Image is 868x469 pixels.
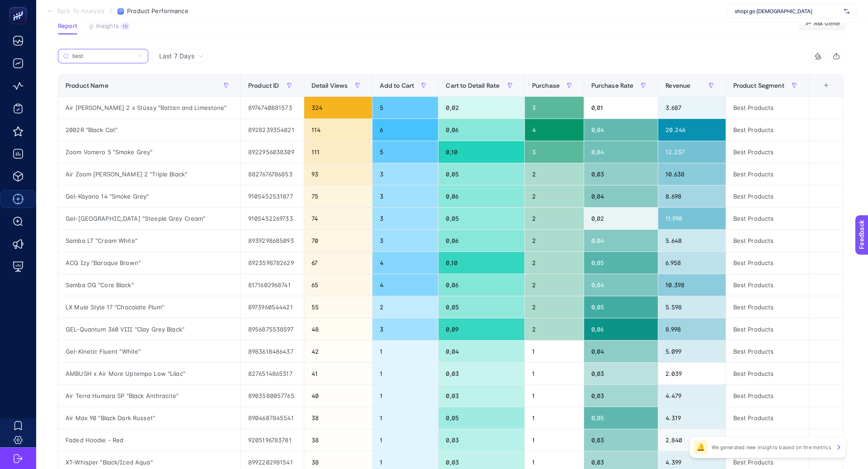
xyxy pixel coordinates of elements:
div: 6.958 [658,252,725,274]
img: svg%3e [844,7,849,16]
div: 2 [525,274,584,296]
div: 0,05 [439,407,524,429]
div: 111 [304,141,372,163]
div: 4 [525,119,584,141]
div: Best Products [726,274,809,296]
div: 0,10 [439,252,524,274]
div: 0,03 [584,363,658,384]
div: 0,04 [584,141,658,163]
div: 0,10 [439,141,524,163]
div: 8973960544421 [241,296,304,318]
div: 2 [525,163,584,185]
span: Product ID [248,82,279,89]
div: Faded Hoodie - Red [58,429,241,451]
div: 3 [373,208,439,229]
div: 41 [304,363,372,384]
div: 2 [373,296,439,318]
div: 2 [525,230,584,251]
div: 10.398 [658,274,725,296]
div: 9205196783781 [241,429,304,451]
div: 0,05 [584,407,658,429]
div: 75 [304,185,372,207]
div: 40 [304,385,372,407]
div: 0,03 [584,385,658,407]
div: 8171602968741 [241,274,304,296]
div: Air Terra Humara SP "Black Anthracite" [58,385,241,407]
div: 8983618486437 [241,341,304,362]
div: Best Products [726,230,809,251]
div: 2 [525,252,584,274]
div: Zoom Vomero 5 "Smoke Grey" [58,141,241,163]
div: 8.698 [658,185,725,207]
div: 2 [525,318,584,340]
div: 0,03 [584,163,658,185]
span: Insights [96,23,119,30]
div: 1 [525,385,584,407]
span: / [110,7,112,14]
div: 1 [373,341,439,362]
div: 0,05 [439,208,524,229]
div: 0,05 [584,252,658,274]
div: 4 [373,274,439,296]
div: 2.840 [658,429,725,451]
div: 0,06 [439,185,524,207]
div: 0,02 [439,97,524,118]
div: 1 [373,385,439,407]
div: 0,04 [584,119,658,141]
div: Best Products [726,208,809,229]
span: Detail Views [311,82,348,89]
div: 2 [525,185,584,207]
span: Purchase Rate [591,82,634,89]
div: 0,04 [584,341,658,362]
div: 8827676786853 [241,163,304,185]
div: 9105452531877 [241,185,304,207]
div: 65 [304,274,372,296]
div: 0,06 [439,230,524,251]
div: 1 [525,341,584,362]
div: 74 [304,208,372,229]
div: 1 [525,363,584,384]
div: Air [PERSON_NAME] 2 x Stüssy "Rattan and Limestone" [58,97,241,118]
div: Gel-[GEOGRAPHIC_DATA] "Steeple Grey Cream" [58,208,241,229]
div: 20.246 [658,119,725,141]
div: 3 [373,163,439,185]
div: 0,06 [439,119,524,141]
div: 10 [121,23,130,30]
div: 11.998 [658,208,725,229]
div: Gel-Kinetic Fluent "White" [58,341,241,362]
div: 0,09 [439,318,524,340]
div: 8276514865317 [241,363,304,384]
div: 0,03 [584,429,658,451]
div: LX Mule Style 17 "Chocolate Plum" [58,296,241,318]
div: 3 [373,185,439,207]
div: 0,04 [584,230,658,251]
div: 2 [525,296,584,318]
div: Best Products [726,363,809,384]
div: 8928239354021 [241,119,304,141]
span: shopi go [DEMOGRAPHIC_DATA] [735,8,840,15]
div: Gel-Kayano 14 "Smoke Grey" [58,185,241,207]
div: 0,02 [584,208,658,229]
div: 4.319 [658,407,725,429]
div: 3 [373,230,439,251]
span: Back To Analysis [57,8,104,15]
div: Best Products [726,185,809,207]
div: 1 [373,363,439,384]
div: 3 [525,97,584,118]
div: 93 [304,163,372,185]
div: Air Max 90 "Black Dark Russet" [58,407,241,429]
div: 70 [304,230,372,251]
span: Add to Cart [380,82,415,89]
p: We generated new insights based on the metrics [712,444,831,451]
div: 6 [373,119,439,141]
div: Best Products [726,252,809,274]
div: 55 [304,296,372,318]
div: 3 [525,141,584,163]
div: 42 [304,341,372,362]
div: 324 [304,97,372,118]
div: 4 [373,252,439,274]
div: GEL-Quantum 360 VIII "Clay Grey Black" [58,318,241,340]
div: Best Products [726,341,809,362]
div: Best Products [726,385,809,407]
span: Ask Genie [814,20,840,27]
